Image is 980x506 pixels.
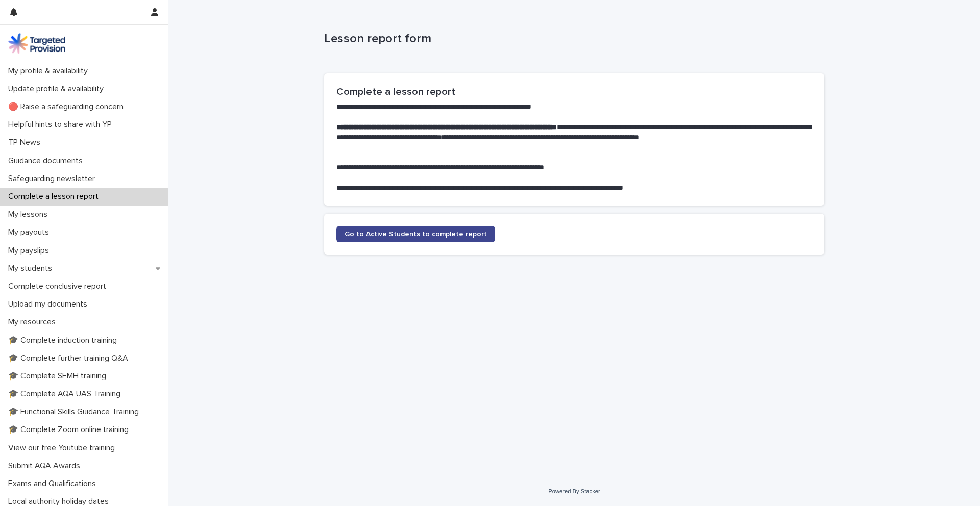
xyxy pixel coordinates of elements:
p: My students [4,264,60,273]
p: My resources [4,317,64,327]
p: My payouts [4,227,57,237]
p: Submit AQA Awards [4,461,88,471]
p: 🎓 Complete AQA UAS Training [4,389,129,399]
a: Go to Active Students to complete report [336,226,495,242]
p: 🎓 Functional Skills Guidance Training [4,407,147,417]
p: Safeguarding newsletter [4,174,103,184]
p: 🎓 Complete further training Q&A [4,353,136,363]
p: 🎓 Complete Zoom online training [4,425,137,435]
span: Go to Active Students to complete report [345,231,487,238]
img: M5nRWzHhSzIhMunXDL62 [8,33,65,54]
p: View our free Youtube training [4,443,123,453]
p: My profile & availability [4,66,96,76]
h2: Complete a lesson report [336,86,812,98]
p: Lesson report form [324,32,820,46]
p: Exams and Qualifications [4,479,104,489]
a: Powered By Stacker [548,488,600,494]
p: Helpful hints to share with YP [4,120,120,130]
p: My payslips [4,246,57,256]
p: 🎓 Complete induction training [4,336,125,345]
p: Guidance documents [4,156,91,166]
p: Complete a lesson report [4,192,107,201]
p: Upload my documents [4,299,95,309]
p: Complete conclusive report [4,282,114,291]
p: TP News [4,138,48,147]
p: My lessons [4,210,56,219]
p: 🎓 Complete SEMH training [4,371,114,381]
p: 🔴 Raise a safeguarding concern [4,102,132,112]
p: Update profile & availability [4,84,112,94]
